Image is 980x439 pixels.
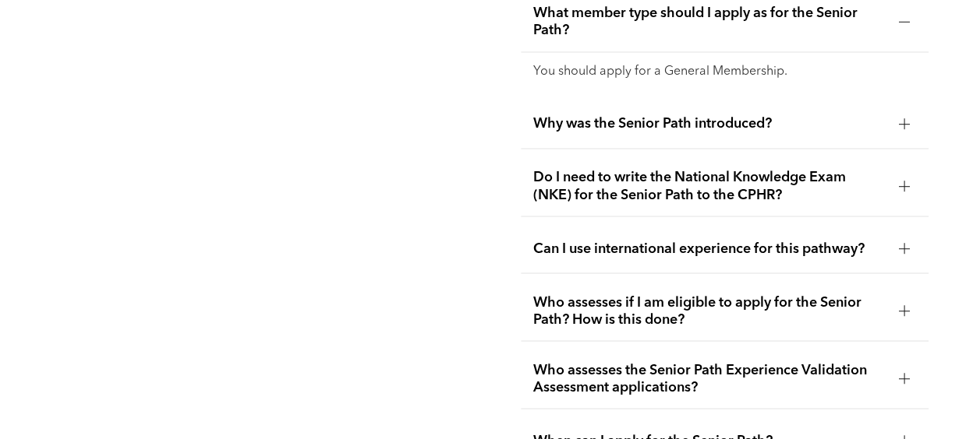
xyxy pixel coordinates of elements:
[533,361,886,395] span: Who assesses the Senior Path Experience Validation Assessment applications?
[533,65,916,79] p: You should apply for a General Membership.
[533,5,886,39] span: What member type should I apply as for the Senior Path?
[533,115,886,132] span: Why was the Senior Path introduced?
[533,293,886,328] span: Who assesses if I am eligible to apply for the Senior Path? How is this done?
[533,169,886,203] span: Do I need to write the National Knowledge Exam (NKE) for the Senior Path to the CPHR?
[533,240,886,257] span: Can I use international experience for this pathway?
